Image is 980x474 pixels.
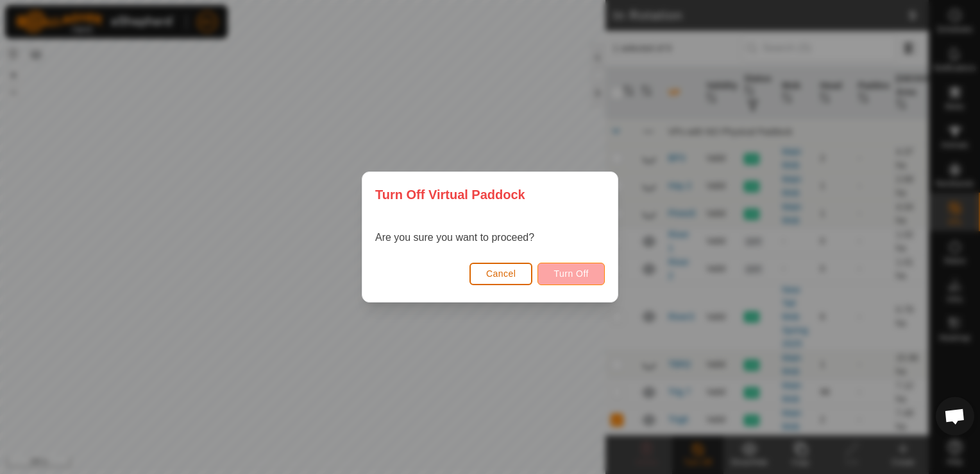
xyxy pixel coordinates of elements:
[469,263,533,285] button: Cancel
[375,230,534,245] p: Are you sure you want to proceed?
[936,397,974,435] div: Open chat
[537,263,605,285] button: Turn Off
[486,268,516,279] span: Cancel
[375,185,525,204] span: Turn Off Virtual Paddock
[553,268,589,279] span: Turn Off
